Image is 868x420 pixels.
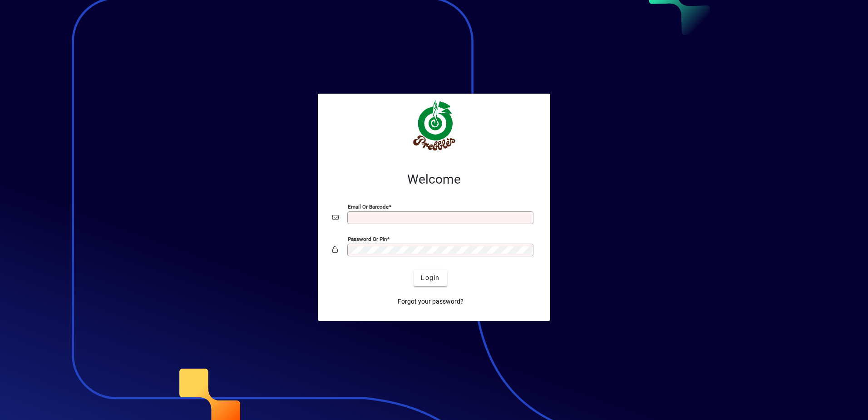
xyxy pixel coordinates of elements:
button: Login [414,270,447,286]
mat-label: Password or Pin [348,235,387,242]
span: Forgot your password? [398,297,464,306]
span: Login [421,273,439,283]
a: Forgot your password? [394,294,467,310]
h2: Welcome [332,172,536,187]
mat-label: Email or Barcode [348,203,389,210]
